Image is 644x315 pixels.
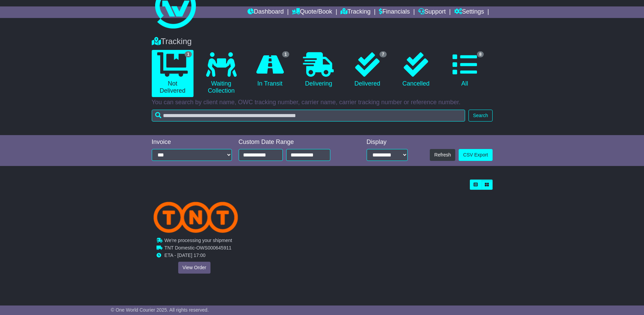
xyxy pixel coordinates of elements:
[454,6,484,18] a: Settings
[444,50,485,90] a: 8 All
[298,50,339,90] a: Delivering
[430,149,455,161] button: Refresh
[164,238,232,243] span: We're processing your shipment
[164,245,195,251] span: TNT Domestic
[164,245,232,253] td: -
[379,6,410,18] a: Financials
[196,245,232,251] span: OWS000645911
[239,138,348,146] div: Custom Date Range
[111,307,209,313] span: © One World Courier 2025. All rights reserved.
[418,6,446,18] a: Support
[185,51,192,57] span: 1
[468,110,492,122] button: Search
[152,138,232,146] div: Invoice
[164,253,205,258] span: ETA - [DATE] 17:00
[249,50,291,90] a: 1 In Transit
[341,6,370,18] a: Tracking
[153,202,238,233] img: TNT_Domestic.png
[178,262,210,274] a: View Order
[459,149,492,161] a: CSV Export
[148,37,496,47] div: Tracking
[477,51,484,57] span: 8
[380,51,387,57] span: 7
[346,50,388,90] a: 7 Delivered
[152,99,493,106] p: You can search by client name, OWC tracking number, carrier name, carrier tracking number or refe...
[152,50,194,97] a: 1 Not Delivered
[367,138,408,146] div: Display
[395,50,437,90] a: Cancelled
[292,6,332,18] a: Quote/Book
[200,50,242,97] a: Waiting Collection
[247,6,284,18] a: Dashboard
[282,51,289,57] span: 1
